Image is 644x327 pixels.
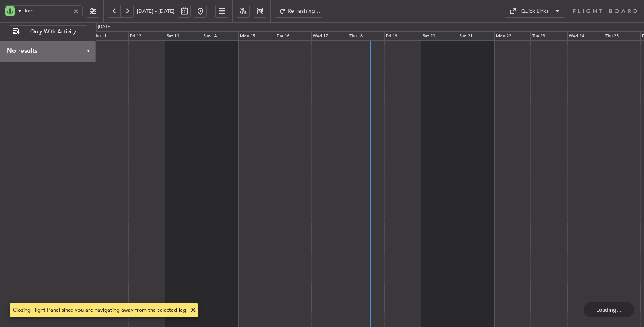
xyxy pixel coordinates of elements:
[494,31,531,41] div: Mon 22
[13,306,186,315] div: Closing Flight Panel since you are navigating away from the selected leg
[348,31,384,41] div: Thu 18
[311,31,348,41] div: Wed 17
[421,31,458,41] div: Sat 20
[9,25,87,38] button: Only With Activity
[21,29,85,35] span: Only With Activity
[604,31,640,41] div: Thu 25
[521,8,549,16] div: Quick Links
[165,31,202,41] div: Sat 13
[505,5,565,18] button: Quick Links
[275,31,312,41] div: Tue 16
[98,24,111,31] div: [DATE]
[275,5,323,18] button: Refreshing...
[128,31,165,41] div: Fri 12
[458,31,494,41] div: Sun 21
[137,8,175,15] span: [DATE] - [DATE]
[384,31,421,41] div: Fri 19
[567,31,604,41] div: Wed 24
[25,5,70,17] input: A/C (Reg. or Type)
[92,31,128,41] div: Thu 11
[287,8,320,14] span: Refreshing...
[202,31,238,41] div: Sun 14
[238,31,275,41] div: Mon 15
[530,31,567,41] div: Tue 23
[584,302,634,317] div: Loading...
